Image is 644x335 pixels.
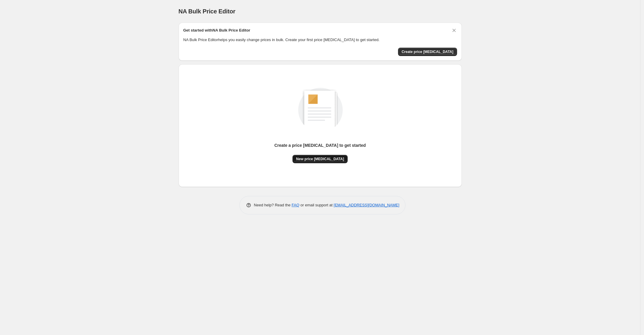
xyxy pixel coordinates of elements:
[398,48,457,56] button: Create price change job
[402,49,453,54] span: Create price [MEDICAL_DATA]
[274,142,366,148] p: Create a price [MEDICAL_DATA] to get started
[296,157,344,161] span: New price [MEDICAL_DATA]
[254,203,292,207] span: Need help? Read the
[299,203,334,207] span: or email support at
[183,37,457,43] p: NA Bulk Price Editor helps you easily change prices in bulk. Create your first price [MEDICAL_DAT...
[183,27,250,33] h2: Get started with NA Bulk Price Editor
[292,155,348,163] button: New price [MEDICAL_DATA]
[451,27,457,33] button: Dismiss card
[292,203,299,207] a: FAQ
[179,8,236,15] span: NA Bulk Price Editor
[334,203,399,207] a: [EMAIL_ADDRESS][DOMAIN_NAME]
